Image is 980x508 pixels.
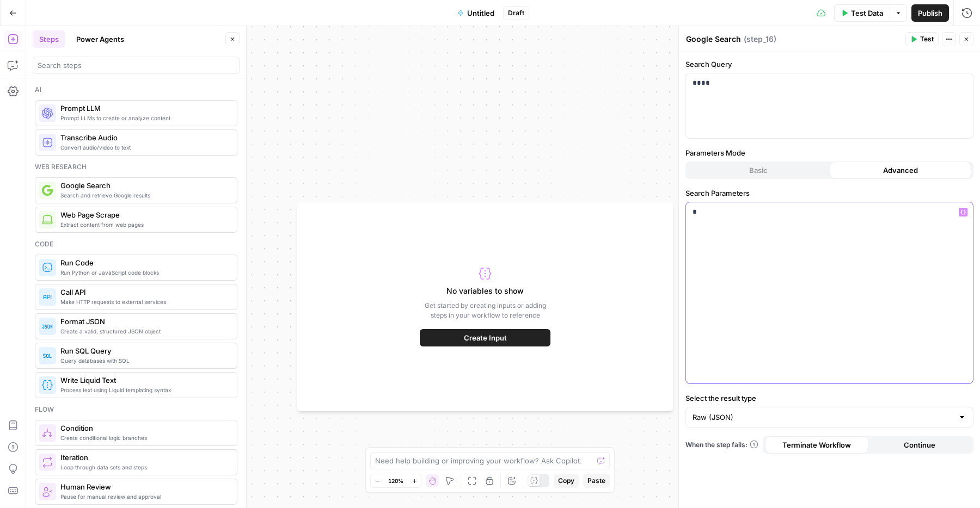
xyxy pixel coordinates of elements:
[685,393,973,404] label: Select the result type
[60,492,228,501] span: Pause for manual review and approval
[60,375,228,386] span: Write Liquid Text
[60,220,228,229] span: Extract content from web pages
[688,162,830,179] button: Basic
[685,440,758,450] a: When the step fails:
[554,474,579,488] button: Copy
[558,476,574,486] span: Copy
[60,287,228,298] span: Call API
[60,257,228,268] span: Run Code
[508,8,524,18] span: Draft
[60,481,228,492] span: Human Review
[583,474,610,488] button: Paste
[60,433,228,442] span: Create conditional logic branches
[60,316,228,327] span: Format JSON
[60,114,228,122] span: Prompt LLMs to create or analyze content
[60,386,228,394] span: Process text using Liquid templating syntax
[883,165,918,176] span: Advanced
[60,103,228,114] span: Prompt LLM
[60,180,228,191] span: Google Search
[60,191,228,200] span: Search and retrieve Google results
[451,4,501,22] button: Untitled
[686,34,741,45] textarea: Google Search
[38,60,235,71] input: Search steps
[918,8,942,18] span: Publish
[851,8,883,18] span: Test Data
[60,298,228,306] span: Make HTTP requests to external services
[60,463,228,472] span: Loop through data sets and steps
[60,345,228,356] span: Run SQL Query
[467,8,494,18] span: Untitled
[60,452,228,463] span: Iteration
[693,412,953,423] input: Raw (JSON)
[420,329,550,346] button: Create Input
[782,439,851,450] span: Terminate Workflow
[60,423,228,433] span: Condition
[911,4,949,22] button: Publish
[60,143,228,152] span: Convert audio/video to text
[904,439,935,450] span: Continue
[420,301,550,320] p: Get started by creating inputs or adding steps in your workflow to reference
[35,85,237,95] div: Ai
[35,239,237,249] div: Code
[464,332,507,343] span: Create Input
[749,165,768,176] span: Basic
[905,32,939,46] button: Test
[33,30,65,48] button: Steps
[834,4,890,22] button: Test Data
[35,162,237,172] div: Web research
[920,34,934,44] span: Test
[868,436,972,454] button: Continue
[587,476,605,486] span: Paste
[388,476,403,485] span: 120%
[60,209,228,220] span: Web Page Scrape
[60,132,228,143] span: Transcribe Audio
[60,327,228,336] span: Create a valid, structured JSON object
[35,405,237,414] div: Flow
[685,188,973,199] label: Search Parameters
[685,147,973,158] label: Parameters Mode
[60,356,228,365] span: Query databases with SQL
[446,286,524,296] h4: No variables to show
[70,30,131,48] button: Power Agents
[744,34,776,45] span: ( step_16 )
[60,268,228,277] span: Run Python or JavaScript code blocks
[685,59,973,70] label: Search Query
